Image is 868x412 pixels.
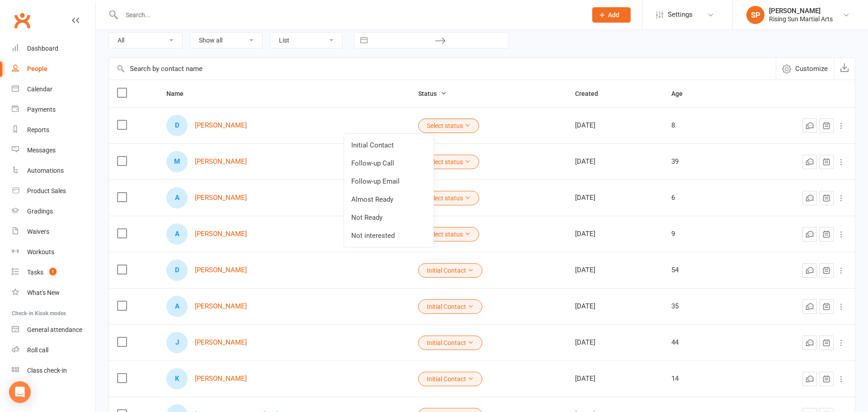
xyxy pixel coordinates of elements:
span: Created [575,90,608,97]
div: 39 [671,158,728,166]
button: Initial Contact [418,372,482,386]
div: Dashboard [27,45,58,52]
a: What's New [12,283,95,303]
button: Age [671,88,693,99]
div: Tasks [27,269,43,276]
div: [DATE] [575,158,655,166]
button: Select status [418,155,479,169]
a: [PERSON_NAME] [195,158,247,166]
a: Clubworx [11,9,33,32]
a: Follow-up Email [344,172,434,190]
a: Roll call [12,340,95,360]
div: 35 [671,303,728,310]
button: Initial Contact [418,263,482,278]
span: Age [671,90,693,97]
div: [PERSON_NAME] [769,7,833,15]
div: [DATE] [575,303,655,310]
div: John [166,332,188,353]
button: Created [575,88,608,99]
button: Initial Contact [418,299,482,314]
a: [PERSON_NAME] [195,266,247,274]
div: 44 [671,339,728,346]
button: Select status [418,118,479,133]
div: Class check-in [27,367,67,374]
a: Reports [12,120,95,140]
input: Search... [119,9,580,21]
a: Not Ready [344,208,434,227]
div: Calendar [27,85,52,93]
a: Follow-up Call [344,154,434,172]
div: What's New [27,289,60,296]
a: Waivers [12,222,95,242]
button: Add [592,7,631,23]
div: Reports [27,126,49,133]
div: 54 [671,266,728,274]
div: Product Sales [27,187,66,194]
div: Aariz [166,187,188,208]
div: Payments [27,106,56,113]
div: Gradings [27,208,53,215]
a: Calendar [12,79,95,99]
button: Select status [418,227,479,242]
div: [DATE] [575,122,655,129]
div: Manushi [166,151,188,172]
span: 1 [49,268,57,275]
div: Aidan [166,223,188,245]
a: Class kiosk mode [12,360,95,381]
button: Initial Contact [418,336,482,350]
button: Name [166,88,193,99]
div: [DATE] [575,194,655,202]
a: Not interested [344,227,434,245]
a: Payments [12,99,95,120]
a: Dashboard [12,38,95,59]
div: Automations [27,167,64,174]
a: [PERSON_NAME] [195,303,247,310]
span: Customize [795,63,828,74]
a: Automations [12,161,95,181]
div: Messages [27,147,56,154]
button: Status [418,88,447,99]
div: Adam [166,296,188,317]
div: 8 [671,122,728,129]
input: Search by contact name [109,58,776,80]
div: 14 [671,375,728,383]
a: People [12,59,95,79]
button: Customize [776,58,834,80]
div: Workouts [27,248,54,256]
div: General attendance [27,326,82,333]
div: Kael [166,368,188,389]
div: Open Intercom Messenger [9,381,31,403]
a: [PERSON_NAME] [195,122,247,129]
span: Name [166,90,193,97]
div: Dhven [166,115,188,136]
div: Darryl [166,260,188,281]
span: Add [608,11,619,19]
a: [PERSON_NAME] [195,230,247,238]
div: [DATE] [575,339,655,346]
a: Tasks 1 [12,262,95,283]
a: Initial Contact [344,136,434,154]
div: [DATE] [575,375,655,383]
span: Status [418,90,447,97]
div: People [27,65,47,72]
a: [PERSON_NAME] [195,339,247,346]
a: Product Sales [12,181,95,201]
a: [PERSON_NAME] [195,194,247,202]
a: Gradings [12,201,95,222]
a: [PERSON_NAME] [195,375,247,383]
div: Rising Sun Martial Arts [769,15,833,23]
a: Almost Ready [344,190,434,208]
button: Interact with the calendar and add the check-in date for your trip. [356,33,372,48]
a: General attendance kiosk mode [12,320,95,340]
span: Settings [668,5,693,25]
div: [DATE] [575,266,655,274]
a: Workouts [12,242,95,262]
div: 6 [671,194,728,202]
div: Roll call [27,346,48,354]
button: Select status [418,191,479,205]
div: 9 [671,230,728,238]
a: Messages [12,140,95,161]
div: SP [746,6,764,24]
div: Waivers [27,228,49,235]
div: [DATE] [575,230,655,238]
